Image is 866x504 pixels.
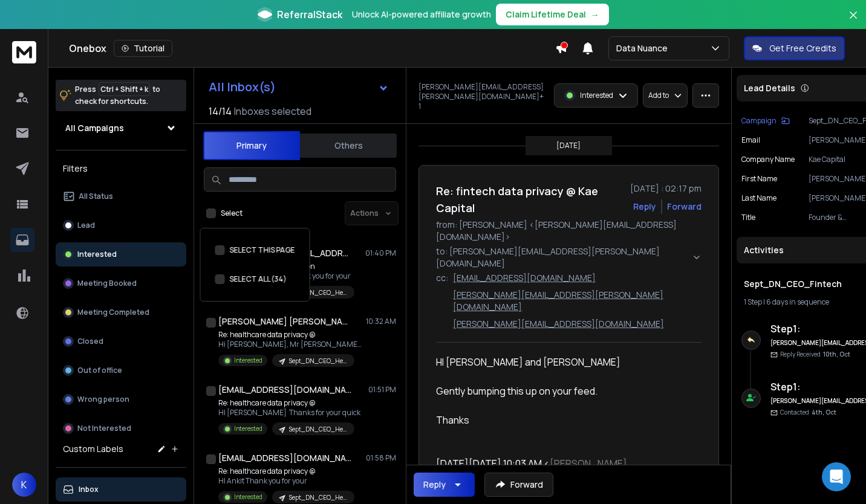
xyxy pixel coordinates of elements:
p: Get Free Credits [769,42,836,54]
button: K [12,473,36,497]
p: Interested [234,356,262,365]
p: [DATE] : 02:17 pm [630,183,702,195]
h1: All Campaigns [65,122,124,134]
p: Lead Details [744,82,795,94]
span: 1 Step [744,297,762,307]
h1: [EMAIL_ADDRESS][DOMAIN_NAME] [218,384,351,396]
button: Lead [56,213,186,237]
button: Reply [633,201,656,213]
button: Close banner [845,7,861,36]
span: ReferralStack [277,7,342,22]
button: Campaign [741,116,790,126]
div: Open Intercom Messenger [822,462,851,491]
button: All Campaigns [56,116,186,140]
p: Out of office [77,366,122,375]
button: Interested [56,242,186,267]
p: Email [741,135,760,145]
button: Claim Lifetime Deal→ [496,4,609,25]
h3: Inboxes selected [234,104,311,118]
p: 01:51 PM [368,385,396,395]
p: Meeting Completed [77,308,149,317]
button: Others [300,132,397,159]
div: Gently bumping this up on your feed. [436,384,692,398]
p: Contacted [780,408,836,417]
button: Closed [56,329,186,354]
p: from: [PERSON_NAME] <[PERSON_NAME][EMAIL_ADDRESS][DOMAIN_NAME]> [436,219,702,243]
p: Inbox [79,485,99,494]
p: All Status [79,192,113,201]
p: Add to [648,91,669,100]
span: 6 days in sequence [766,297,829,307]
div: Onebox [69,40,555,57]
button: All Status [56,184,186,208]
p: Interested [580,91,613,100]
label: SELECT ALL (34) [230,274,287,284]
div: Thanks [436,413,692,427]
div: Forward [667,201,702,213]
p: Hi [PERSON_NAME], Mr [PERSON_NAME] has [218,340,363,349]
button: Wrong person [56,387,186,412]
p: 01:40 PM [365,248,396,258]
span: → [591,8,599,21]
label: SELECT THIS PAGE [230,245,295,255]
div: HI [PERSON_NAME] and [PERSON_NAME] [436,355,692,369]
p: Sept_DN_CEO_Healthcare [289,357,347,366]
p: Reply Received [780,350,850,359]
p: Re: healthcare data privacy @ [218,330,363,340]
h1: Re: fintech data privacy @ Kae Capital [436,183,623,216]
p: [PERSON_NAME][EMAIL_ADDRESS][PERSON_NAME][DOMAIN_NAME] [453,289,702,313]
button: Forward [484,473,553,497]
p: First Name [741,174,777,184]
button: Reply [414,473,475,497]
h1: [PERSON_NAME] [PERSON_NAME] [218,315,351,328]
p: Interested [234,493,262,502]
p: Closed [77,337,103,346]
p: Unlock AI-powered affiliate growth [352,8,491,21]
p: [DATE] [556,141,581,150]
span: 10th, Oct [823,350,850,358]
span: 4th, Oct [812,408,836,416]
div: [DATE][DATE] 10:03 AM < > wrote: [436,456,692,485]
p: Campaign [741,116,776,126]
p: Not Interested [77,424,131,433]
p: to: [PERSON_NAME][EMAIL_ADDRESS][PERSON_NAME][DOMAIN_NAME] [436,245,689,270]
p: [EMAIL_ADDRESS][DOMAIN_NAME] [453,272,596,284]
p: Meeting Booked [77,279,137,288]
p: HI Ankit Thank you for your [218,476,354,486]
p: Sept_DN_CEO_Healthcare [289,288,347,297]
p: Sept_DN_CEO_Healthcare [289,493,347,502]
button: Not Interested [56,416,186,441]
p: Lead [77,221,95,230]
h1: All Inbox(s) [209,81,276,93]
p: Sept_DN_CEO_Healthcare [289,425,347,434]
p: Re: healthcare data privacy @ [218,467,354,476]
h1: [EMAIL_ADDRESS][DOMAIN_NAME] +1 [218,452,351,464]
label: Select [221,208,243,218]
p: Wrong person [77,395,129,404]
p: cc: [436,272,448,330]
button: Meeting Completed [56,300,186,325]
h3: Custom Labels [63,443,123,455]
span: 14 / 14 [209,104,232,118]
button: All Inbox(s) [199,75,399,99]
p: [PERSON_NAME][EMAIL_ADDRESS][DOMAIN_NAME] [453,318,664,330]
p: Last Name [741,193,776,203]
button: Inbox [56,477,186,502]
span: Ctrl + Shift + k [99,82,150,96]
p: 10:32 AM [366,317,396,326]
button: Get Free Credits [744,36,845,60]
p: Data Nuance [616,42,672,54]
p: HI [PERSON_NAME] Thanks for your quick [218,408,360,418]
p: Company Name [741,155,795,164]
p: Press to check for shortcuts. [75,83,160,108]
p: 01:58 PM [366,453,396,463]
div: Reply [423,479,446,491]
button: Meeting Booked [56,271,186,296]
p: Interested [234,424,262,433]
p: title [741,213,755,222]
button: Out of office [56,358,186,383]
p: Re: healthcare data privacy @ [218,398,360,408]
